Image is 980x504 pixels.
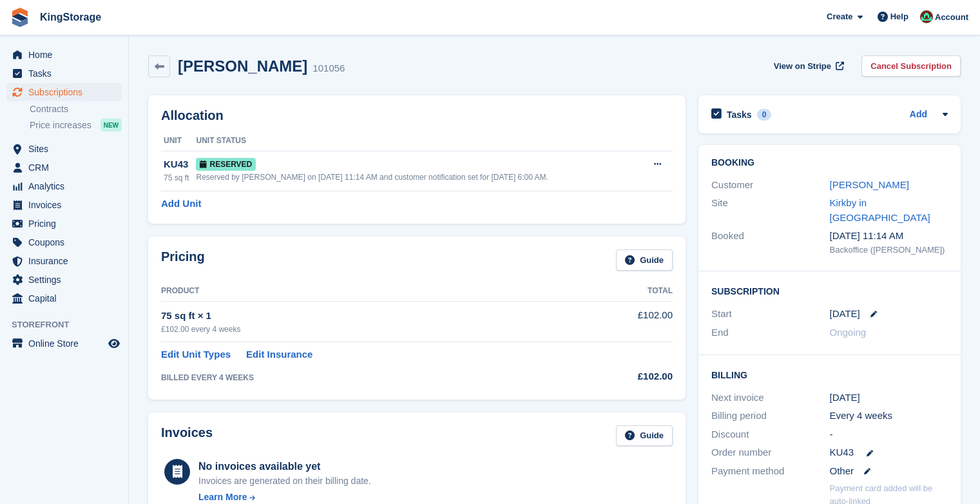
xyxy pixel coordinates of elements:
a: Add Unit [161,197,201,211]
div: Learn More [198,490,247,504]
div: 0 [757,109,772,121]
div: No invoices available yet [198,459,371,474]
span: Ongoing [830,327,867,338]
div: [DATE] 11:14 AM [830,229,948,244]
div: Invoices are generated on their billing date. [198,474,371,488]
div: Discount [711,427,830,442]
th: Unit Status [196,131,639,151]
h2: Allocation [161,108,673,123]
div: Order number [711,445,830,460]
a: menu [6,289,122,307]
td: £102.00 [577,301,673,342]
div: NEW [101,119,122,131]
a: Kirkby in [GEOGRAPHIC_DATA] [830,197,930,223]
span: Reserved [196,158,256,171]
a: Edit Insurance [246,347,312,362]
div: - [830,427,948,442]
a: Guide [616,425,673,447]
div: £102.00 every 4 weeks [161,324,577,335]
div: Site [711,196,830,225]
a: Learn More [198,490,371,504]
span: Subscriptions [28,83,106,101]
span: Capital [28,289,106,307]
span: Coupons [28,233,106,251]
span: Settings [28,271,106,289]
a: menu [6,271,122,289]
a: menu [6,177,122,195]
h2: Billing [711,368,948,381]
div: Booked [711,229,830,256]
div: End [711,325,830,340]
a: View on Stripe [769,55,847,77]
span: Price increases [30,119,91,131]
img: stora-icon-8386f47178a22dfd0bd8f6a31ec36ba5ce8667c1dd55bd0f319d3a0aa187defe.svg [10,8,30,27]
h2: Booking [711,158,948,168]
a: Preview store [106,336,122,351]
span: Account [935,11,968,24]
th: Total [577,281,673,302]
span: Pricing [28,215,106,233]
h2: Subscription [711,284,948,297]
span: Sites [28,140,106,158]
div: £102.00 [577,369,673,384]
a: Add [910,108,927,122]
div: Reserved by [PERSON_NAME] on [DATE] 11:14 AM and customer notification set for [DATE] 6:00 AM. [196,171,639,183]
span: KU43 [830,445,854,460]
a: menu [6,252,122,270]
a: menu [6,140,122,158]
a: menu [6,196,122,214]
time: 2025-08-28 00:00:00 UTC [830,307,860,322]
h2: Invoices [161,425,213,447]
h2: Pricing [161,249,205,271]
div: KU43 [164,157,196,172]
div: Backoffice ([PERSON_NAME]) [830,244,948,257]
span: Storefront [12,318,128,331]
div: Every 4 weeks [830,409,948,423]
div: 75 sq ft [164,172,196,184]
a: menu [6,334,122,353]
a: menu [6,159,122,177]
span: Home [28,46,106,64]
div: Payment method [711,464,830,479]
a: menu [6,83,122,101]
a: menu [6,46,122,64]
span: View on Stripe [774,60,831,73]
span: Analytics [28,177,106,195]
div: Other [830,464,948,479]
div: 101056 [312,61,345,76]
span: Tasks [28,64,106,82]
a: Edit Unit Types [161,347,231,362]
div: Next invoice [711,391,830,405]
th: Product [161,281,577,302]
a: [PERSON_NAME] [830,179,909,190]
a: menu [6,233,122,251]
div: [DATE] [830,391,948,405]
span: Online Store [28,334,106,353]
th: Unit [161,131,196,151]
h2: Tasks [727,109,752,121]
a: Cancel Subscription [861,55,961,77]
a: menu [6,215,122,233]
a: Contracts [30,103,122,115]
a: Guide [616,249,673,271]
span: CRM [28,159,106,177]
a: Price increases NEW [30,118,122,132]
span: Insurance [28,252,106,270]
a: menu [6,64,122,82]
span: Invoices [28,196,106,214]
img: John King [920,10,933,23]
div: BILLED EVERY 4 WEEKS [161,372,577,383]
div: Start [711,307,830,322]
span: Help [890,10,908,23]
h2: [PERSON_NAME] [178,57,307,75]
a: KingStorage [35,6,106,28]
div: Customer [711,178,830,193]
span: Create [827,10,852,23]
div: 75 sq ft × 1 [161,309,577,324]
div: Billing period [711,409,830,423]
